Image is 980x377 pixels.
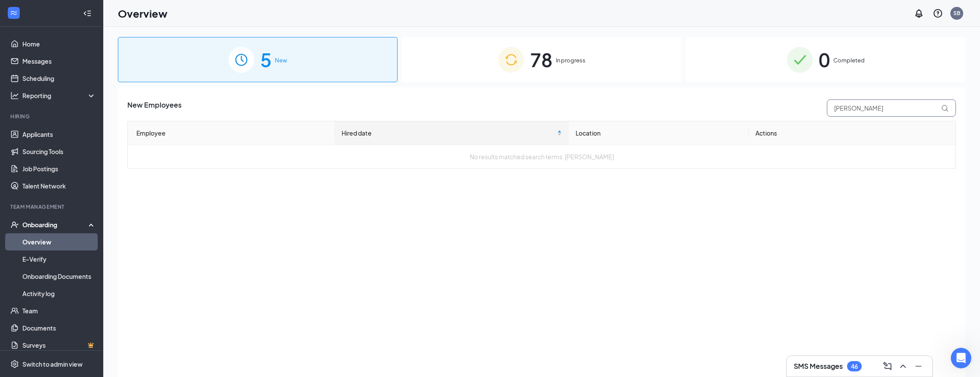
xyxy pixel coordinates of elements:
button: ComposeMessage [881,359,894,373]
a: Scheduling [22,70,96,87]
b: Shin [55,202,68,208]
svg: Settings [10,360,19,368]
button: Minimize [912,359,925,373]
strong: In progress [68,291,104,298]
svg: Analysis [10,91,19,100]
div: Onboarding [22,220,89,229]
h3: SMS Messages [794,362,843,371]
span: Ticket has been created • [DATE] [46,173,136,180]
svg: Collapse [83,9,92,18]
div: Hi there [PERSON_NAME], [PERSON_NAME] here from the Support Team. Thank you for reaching out to u... [14,225,134,267]
div: Hi! I'd like to know how to leverage Workstream to reach out to a few applicants who applied with... [31,43,165,104]
a: [PERSON_NAME] Sprouts, LLC - adding applicants to Workstream [9,29,163,47]
a: Activity log [22,285,96,302]
a: Overview [22,233,96,250]
div: Shin says… [7,219,165,279]
div: Switch to admin view [22,360,83,368]
div: Shin says… [7,279,165,309]
a: Home [22,35,96,53]
th: Actions [749,121,955,145]
div: The team will get back to you on this. Our usual reply time is under 1 minute.You'll get replies ... [7,111,141,163]
a: Talent Network [22,177,96,195]
button: Scroll to bottom [79,275,93,290]
img: Profile image for Fin [25,5,38,19]
div: Team Management [10,203,94,210]
a: Job Postings [22,160,96,177]
span: 5 [260,45,271,74]
th: Employee [128,121,335,145]
h1: Overview [118,6,167,21]
a: Documents [22,319,96,337]
div: SB [953,9,960,17]
div: Fin says… [7,170,165,200]
div: Fin says… [7,111,165,170]
span: In progress [556,56,586,65]
div: Hi there [PERSON_NAME], [PERSON_NAME] here from the Support Team. Thank you for reaching out to u... [7,219,141,272]
svg: WorkstreamLogo [9,9,18,17]
input: Search by Name, Job Posting, or Process [827,99,956,117]
span: New Employees [127,99,182,117]
div: Hiring [10,113,94,120]
span: [PERSON_NAME] Sprouts, LLC - adding applicants to Workstream [27,35,156,42]
a: Team [22,302,96,319]
div: Hi! I'd like to know how to leverage Workstream to reach out to a few applicants who applied with... [38,48,158,99]
div: Shin says… [7,200,165,219]
span: Hired date [342,128,555,138]
a: Applicants [22,126,96,143]
span: 0 [819,45,830,74]
a: Sourcing Tools [22,143,96,160]
div: Sadie says… [7,43,165,111]
span: New [275,56,287,65]
span: 78 [530,45,552,74]
strong: Submitted [70,182,102,189]
iframe: Intercom live chat [951,348,971,368]
div: Close [151,3,166,19]
div: Reporting [22,91,96,100]
a: E-Verify [22,250,96,268]
svg: QuestionInfo [933,8,943,19]
button: Home [135,3,151,20]
td: No results matched search terms: [PERSON_NAME] [128,145,955,168]
svg: ChevronUp [898,361,908,371]
th: Location [569,121,749,145]
div: 46 [851,363,858,370]
h1: Fin [42,8,52,15]
a: Messages [22,53,96,70]
b: [EMAIL_ADDRESS][DOMAIN_NAME] [14,141,81,157]
svg: ComposeMessage [882,361,893,371]
div: joined the conversation [55,201,129,209]
svg: Notifications [914,8,924,19]
div: The team will get back to you on this. Our usual reply time is under 1 minute. You'll get replies... [14,116,134,158]
button: ChevronUp [896,359,910,373]
span: Completed [833,56,865,65]
svg: Minimize [913,361,924,371]
a: SurveysCrown [22,337,96,354]
button: go back [6,3,22,20]
a: Onboarding Documents [22,268,96,285]
img: Profile image for Shin [43,201,52,210]
svg: UserCheck [10,220,19,229]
